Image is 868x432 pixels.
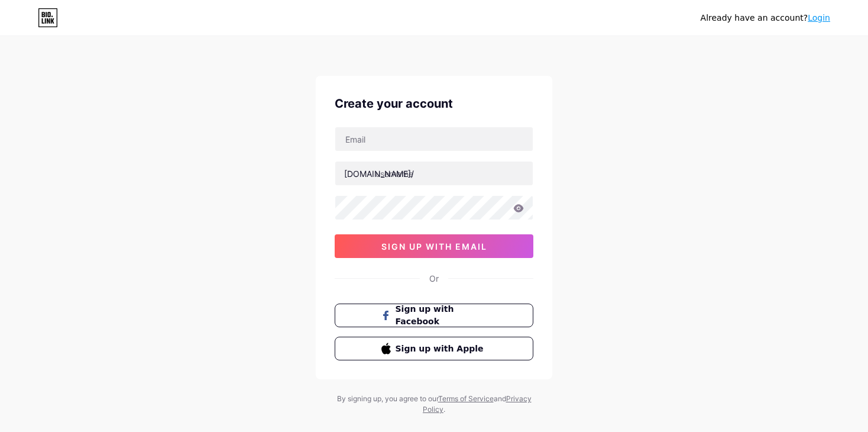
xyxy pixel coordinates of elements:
[335,337,533,360] button: Sign up with Apple
[335,162,533,185] input: username
[335,127,533,151] input: Email
[333,394,535,415] div: By signing up, you agree to our and .
[429,272,439,285] div: Or
[335,95,533,112] div: Create your account
[438,394,494,403] a: Terms of Service
[344,167,414,180] div: [DOMAIN_NAME]/
[381,241,487,252] span: sign up with email
[335,304,533,327] button: Sign up with Facebook
[808,13,830,22] a: Login
[701,12,830,24] div: Already have an account?
[396,343,487,355] span: Sign up with Apple
[335,234,533,258] button: sign up with email
[396,303,487,328] span: Sign up with Facebook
